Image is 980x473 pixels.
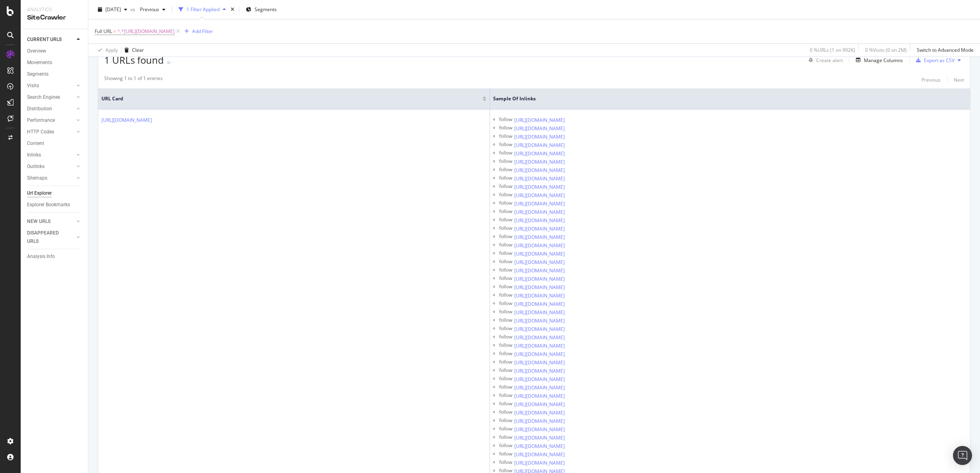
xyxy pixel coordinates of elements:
[132,47,144,53] div: Clear
[514,125,565,133] a: [URL][DOMAIN_NAME]
[514,267,565,275] a: [URL][DOMAIN_NAME]
[514,192,565,199] a: [URL][DOMAIN_NAME]
[514,200,565,208] a: [URL][DOMAIN_NAME]
[499,216,512,225] div: follow
[181,27,213,36] button: Add Filter
[499,442,512,450] div: follow
[499,450,512,459] div: follow
[514,233,565,241] a: [URL][DOMAIN_NAME]
[514,158,565,166] a: [URL][DOMAIN_NAME]
[499,350,512,358] div: follow
[27,93,60,102] div: Search Engines
[514,208,565,216] a: [URL][DOMAIN_NAME]
[917,47,974,53] div: Switch to Advanced Mode
[27,217,74,226] a: NEW URLS
[913,54,955,66] button: Export as CSV
[27,201,82,209] a: Explorer Bookmarks
[27,116,74,125] a: Performance
[499,158,512,166] div: follow
[514,141,565,149] a: [URL][DOMAIN_NAME]
[27,229,67,246] div: DISAPPEARED URLS
[514,283,565,291] a: [URL][DOMAIN_NAME]
[499,408,512,417] div: follow
[27,59,82,67] a: Movements
[514,459,565,467] a: [URL][DOMAIN_NAME]
[514,183,565,191] a: [URL][DOMAIN_NAME]
[121,44,144,57] button: Clear
[27,139,82,148] a: Content
[954,75,964,84] button: Next
[499,233,512,241] div: follow
[499,417,512,425] div: follow
[514,166,565,174] a: [URL][DOMAIN_NAME]
[27,189,82,197] a: Url Explorer
[514,342,565,350] a: [URL][DOMAIN_NAME]
[101,116,152,124] a: [URL][DOMAIN_NAME]
[499,225,512,233] div: follow
[499,434,512,442] div: follow
[499,141,512,149] div: follow
[187,6,220,13] div: 1 Filter Applied
[499,317,512,325] div: follow
[810,47,855,53] div: 0 % URLs ( 1 on 992K )
[499,291,512,300] div: follow
[514,442,565,450] a: [URL][DOMAIN_NAME]
[816,57,843,64] div: Create alert
[27,82,74,90] a: Visits
[27,105,74,113] a: Distribution
[514,175,565,183] a: [URL][DOMAIN_NAME]
[229,6,236,14] div: times
[514,350,565,358] a: [URL][DOMAIN_NAME]
[514,300,565,308] a: [URL][DOMAIN_NAME]
[499,191,512,199] div: follow
[864,57,903,64] div: Manage Columns
[514,275,565,283] a: [URL][DOMAIN_NAME]
[953,446,972,465] div: Open Intercom Messenger
[104,53,164,66] span: 1 URLs found
[514,258,565,266] a: [URL][DOMAIN_NAME]
[243,3,280,16] button: Segments
[117,26,175,37] span: ^.*[URL][DOMAIN_NAME]
[104,75,163,84] div: Showing 1 to 1 of 1 entries
[514,359,565,367] a: [URL][DOMAIN_NAME]
[27,35,74,44] a: CURRENT URLS
[172,59,173,66] div: -
[514,384,565,392] a: [URL][DOMAIN_NAME]
[27,174,47,182] div: Sitemaps
[805,54,843,66] button: Create alert
[137,3,169,16] button: Previous
[499,266,512,275] div: follow
[27,128,74,136] a: HTTP Codes
[954,76,964,83] div: Next
[113,28,116,35] span: =
[27,162,45,171] div: Outlinks
[514,217,565,225] a: [URL][DOMAIN_NAME]
[499,116,512,124] div: follow
[514,250,565,258] a: [URL][DOMAIN_NAME]
[499,308,512,317] div: follow
[27,229,74,246] a: DISAPPEARED URLS
[499,124,512,133] div: follow
[499,174,512,183] div: follow
[499,275,512,283] div: follow
[499,149,512,158] div: follow
[514,325,565,333] a: [URL][DOMAIN_NAME]
[499,459,512,467] div: follow
[514,116,565,124] a: [URL][DOMAIN_NAME]
[514,392,565,400] a: [URL][DOMAIN_NAME]
[27,70,49,78] div: Segments
[499,133,512,141] div: follow
[499,333,512,342] div: follow
[27,128,54,136] div: HTTP Codes
[27,47,46,55] div: Overview
[130,6,137,13] span: vs
[514,417,565,425] a: [URL][DOMAIN_NAME]
[27,59,52,67] div: Movements
[514,133,565,141] a: [URL][DOMAIN_NAME]
[499,375,512,383] div: follow
[493,95,955,102] span: Sample of Inlinks
[499,166,512,174] div: follow
[853,55,903,65] button: Manage Columns
[95,3,130,16] button: [DATE]
[27,151,41,159] div: Inlinks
